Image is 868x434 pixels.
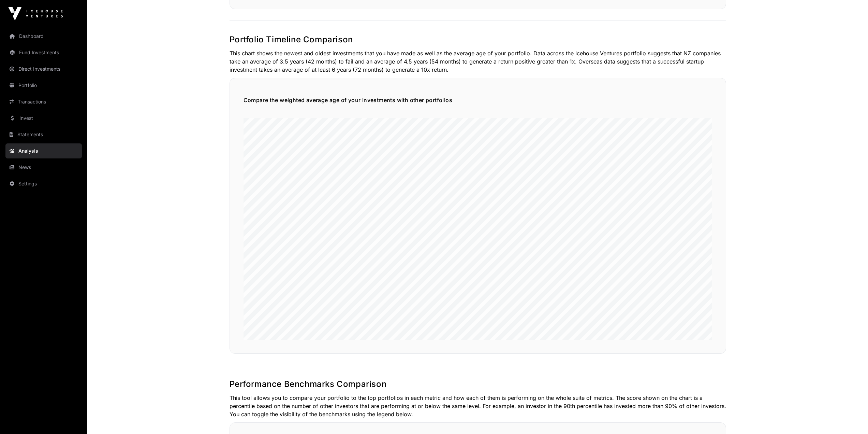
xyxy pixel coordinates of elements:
h2: Performance Benchmarks Comparison [230,379,726,390]
a: Portfolio [5,78,82,93]
a: Statements [5,127,82,142]
a: Fund Investments [5,45,82,60]
p: This chart shows the newest and oldest investments that you have made as well as the average age ... [230,49,726,74]
iframe: Chat Widget [834,401,868,434]
a: Transactions [5,94,82,109]
a: Analysis [5,143,82,158]
h2: Portfolio Timeline Comparison [230,34,726,45]
a: Dashboard [5,29,82,44]
h5: Compare the weighted average age of your investments with other portfolios [244,96,712,104]
a: Settings [5,176,82,191]
p: This tool allows you to compare your portfolio to the top portfolios in each metric and how each ... [230,394,726,418]
a: Invest [5,111,82,126]
a: News [5,160,82,175]
a: Direct Investments [5,61,82,76]
img: Icehouse Ventures Logo [8,7,63,20]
